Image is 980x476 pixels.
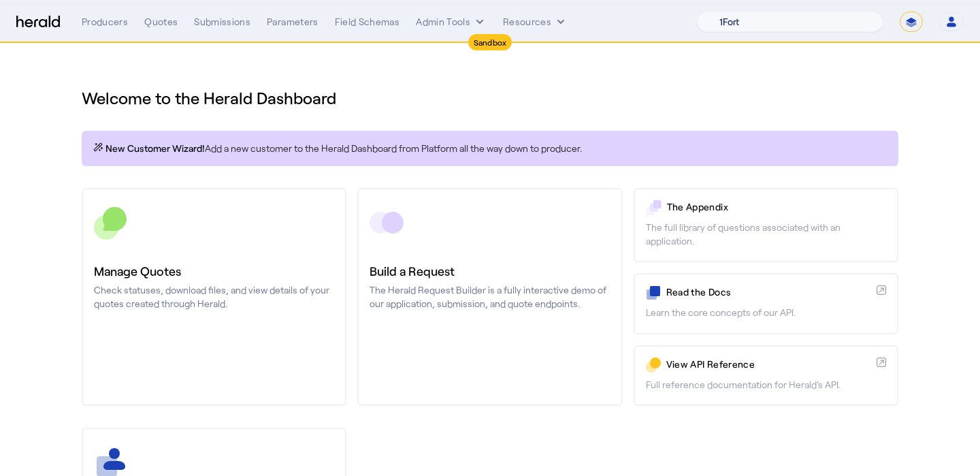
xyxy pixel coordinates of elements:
div: Producers [82,15,128,29]
p: The Herald Request Builder is a fully interactive demo of our application, submission, and quote ... [370,283,610,311]
img: Herald Logo [16,16,60,29]
p: View API Reference [666,358,871,371]
div: Quotes [144,15,178,29]
h3: Build a Request [370,261,610,281]
a: Build a RequestThe Herald Request Builder is a fully interactive demo of our application, submiss... [357,188,622,406]
p: Read the Docs [666,285,871,299]
p: Check statuses, download files, and view details of your quotes created through Herald. [94,283,334,311]
a: View API ReferenceFull reference documentation for Herald's API. [634,345,898,406]
button: internal dropdown menu [416,15,487,29]
a: The AppendixThe full library of questions associated with an application. [634,188,898,262]
h3: Manage Quotes [94,261,334,281]
div: Parameters [267,15,318,29]
p: Full reference documentation for Herald's API. [646,378,886,392]
p: The full library of questions associated with an application. [646,221,886,248]
div: Field Schemas [335,15,400,29]
span: New Customer Wizard! [105,142,205,155]
a: Manage QuotesCheck statuses, download files, and view details of your quotes created through Herald. [82,188,346,406]
p: The Appendix [667,200,886,214]
a: Read the DocsLearn the core concepts of our API. [634,273,898,334]
h1: Welcome to the Herald Dashboard [82,87,898,109]
p: Add a new customer to the Herald Dashboard from Platform all the way down to producer. [93,142,887,155]
p: Learn the core concepts of our API. [646,306,886,319]
div: Sandbox [468,34,512,50]
button: Resources dropdown menu [503,15,568,29]
div: Submissions [194,15,250,29]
